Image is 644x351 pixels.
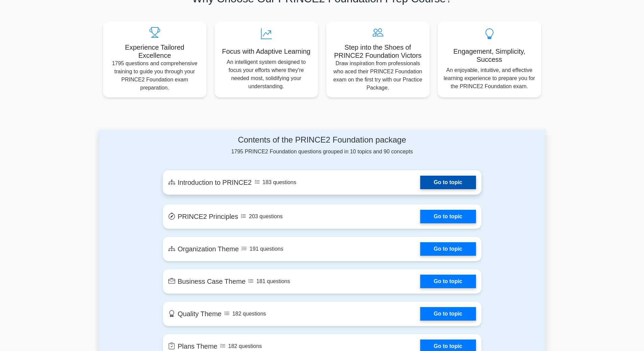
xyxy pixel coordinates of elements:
p: An intelligent system designed to focus your efforts where they're needed most, solidifying your ... [220,58,313,91]
h5: Focus with Adaptive Learning [220,47,313,55]
h5: Experience Tailored Excellence [109,43,201,59]
p: Draw inspiration from professionals who aced their PRINCE2 Foundation exam on the first try with ... [332,59,424,92]
div: 1795 PRINCE2 Foundation questions grouped in 10 topics and 90 concepts [163,135,481,156]
p: 1795 questions and comprehensive training to guide you through your PRINCE2 Foundation exam prepa... [109,59,201,92]
h5: Step into the Shoes of PRINCE2 Foundation Victors [332,43,424,59]
a: Go to topic [420,176,476,189]
p: An enjoyable, intuitive, and effective learning experience to prepare you for the PRINCE2 Foundat... [443,66,536,91]
h5: Engagement, Simplicity, Success [443,47,536,64]
a: Go to topic [420,242,476,256]
a: Go to topic [420,210,476,223]
a: Go to topic [420,275,476,288]
h4: Contents of the PRINCE2 Foundation package [163,135,481,145]
a: Go to topic [420,307,476,321]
